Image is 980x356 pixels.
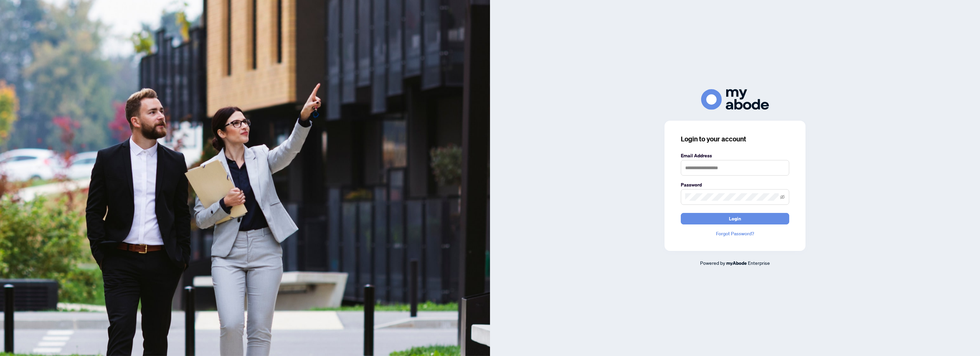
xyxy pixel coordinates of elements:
span: Enterprise [748,260,770,266]
label: Password [681,181,789,189]
h3: Login to your account [681,134,789,144]
a: myAbode [726,259,747,267]
span: Powered by [700,260,725,266]
span: eye-invisible [780,195,785,199]
span: Login [729,213,741,224]
button: Login [681,213,789,224]
img: ma-logo [701,89,769,110]
label: Email Address [681,152,789,159]
a: Forgot Password? [681,230,789,237]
